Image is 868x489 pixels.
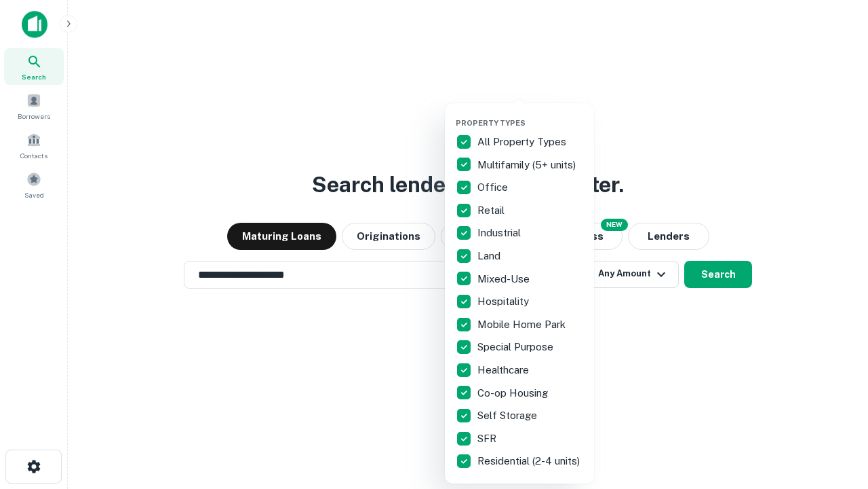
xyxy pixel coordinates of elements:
p: Residential (2-4 units) [477,453,583,469]
p: All Property Types [477,134,569,150]
span: Property Types [456,119,526,127]
p: Retail [477,202,507,219]
p: Hospitality [477,293,532,310]
p: Co-op Housing [477,385,551,401]
p: Self Storage [477,407,540,424]
p: Industrial [477,225,524,241]
p: Multifamily (5+ units) [477,157,578,173]
p: Office [477,179,511,196]
p: SFR [477,431,499,447]
p: Mixed-Use [477,271,532,287]
p: Land [477,248,503,264]
p: Mobile Home Park [477,316,568,333]
p: Special Purpose [477,339,556,355]
iframe: Chat Widget [800,380,868,446]
p: Healthcare [477,362,532,378]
